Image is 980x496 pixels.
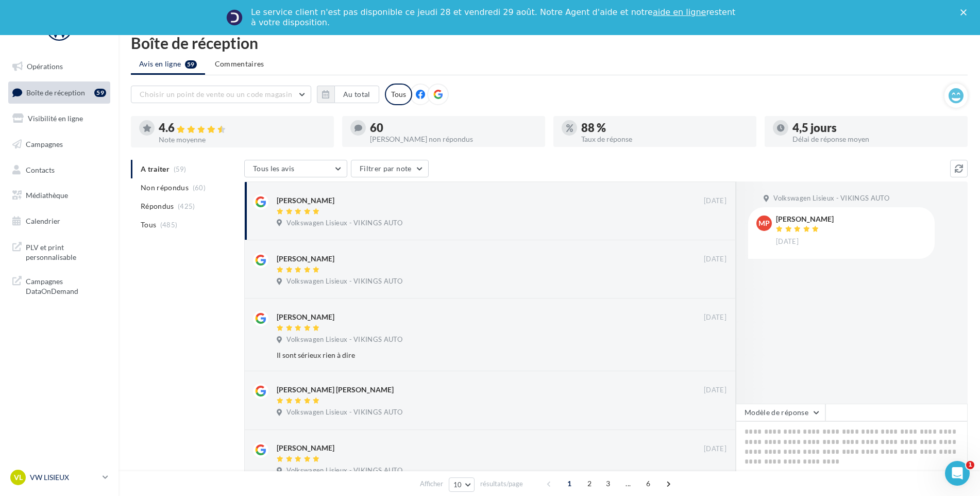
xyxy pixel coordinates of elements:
[6,270,112,301] a: Campagnes DataOnDemand
[141,183,189,193] span: Non répondus
[6,134,112,155] a: Campagnes
[28,114,83,123] span: Visibilité en ligne
[27,62,63,71] span: Opérations
[251,7,737,28] div: Le service client n'est pas disponible ce jeudi 28 et vendredi 29 août. Notre Agent d'aide et not...
[94,89,106,97] div: 59
[215,59,264,69] span: Commentaires
[286,335,402,344] span: Volkswagen Lisieux - VIKINGS AUTO
[286,408,402,417] span: Volkswagen Lisieux - VIKINGS AUTO
[8,468,110,487] a: VL VW LISIEUX
[6,108,112,129] a: Visibilité en ligne
[420,479,443,489] span: Afficher
[6,159,112,181] a: Contacts
[370,136,537,143] div: [PERSON_NAME] non répondus
[6,56,112,77] a: Opérations
[581,475,598,492] span: 2
[159,136,326,143] div: Note moyenne
[26,240,106,262] span: PLV et print personnalisable
[14,472,23,483] span: VL
[141,201,174,211] span: Répondus
[792,136,959,143] div: Délai de réponse moyen
[6,236,112,267] a: PLV et print personnalisable
[277,312,334,322] div: [PERSON_NAME]
[26,217,60,225] span: Calendrier
[581,136,748,143] div: Taux de réponse
[286,219,402,228] span: Volkswagen Lisieux - VIKINGS AUTO
[704,386,726,395] span: [DATE]
[736,404,825,421] button: Modèle de réponse
[277,385,394,395] div: [PERSON_NAME] [PERSON_NAME]
[193,184,206,192] span: (60)
[704,444,726,454] span: [DATE]
[26,274,106,296] span: Campagnes DataOnDemand
[960,9,971,15] div: Fermer
[704,313,726,322] span: [DATE]
[26,140,63,148] span: Campagnes
[370,122,537,134] div: 60
[317,86,379,103] button: Au total
[600,475,616,492] span: 3
[160,221,178,229] span: (485)
[385,84,412,105] div: Tous
[773,194,889,203] span: Volkswagen Lisieux - VIKINGS AUTO
[30,472,98,483] p: VW LISIEUX
[561,475,578,492] span: 1
[449,477,475,492] button: 10
[758,218,770,228] span: MP
[351,160,429,177] button: Filtrer par note
[141,220,156,230] span: Tous
[581,122,748,134] div: 88 %
[792,122,959,134] div: 4,5 jours
[277,195,334,206] div: [PERSON_NAME]
[178,202,195,210] span: (425)
[140,90,292,98] span: Choisir un point de vente ou un code magasin
[6,81,112,104] a: Boîte de réception59
[480,479,523,489] span: résultats/page
[26,165,55,174] span: Contacts
[26,88,85,96] span: Boîte de réception
[704,255,726,264] span: [DATE]
[277,254,334,264] div: [PERSON_NAME]
[277,443,334,453] div: [PERSON_NAME]
[244,160,347,177] button: Tous les avis
[620,475,636,492] span: ...
[776,216,834,223] div: [PERSON_NAME]
[776,237,799,246] span: [DATE]
[653,7,706,17] a: aide en ligne
[6,185,112,206] a: Médiathèque
[253,164,295,173] span: Tous les avis
[704,196,726,206] span: [DATE]
[26,191,68,200] span: Médiathèque
[131,35,968,51] div: Boîte de réception
[159,122,326,134] div: 4.6
[277,350,660,360] div: Il sont sérieux rien à dire
[334,86,379,103] button: Au total
[226,9,243,26] img: Profile image for Service-Client
[131,86,311,103] button: Choisir un point de vente ou un code magasin
[945,461,970,486] iframe: Intercom live chat
[6,210,112,232] a: Calendrier
[286,466,402,475] span: Volkswagen Lisieux - VIKINGS AUTO
[453,481,462,489] span: 10
[966,461,974,469] span: 1
[640,475,656,492] span: 6
[286,277,402,286] span: Volkswagen Lisieux - VIKINGS AUTO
